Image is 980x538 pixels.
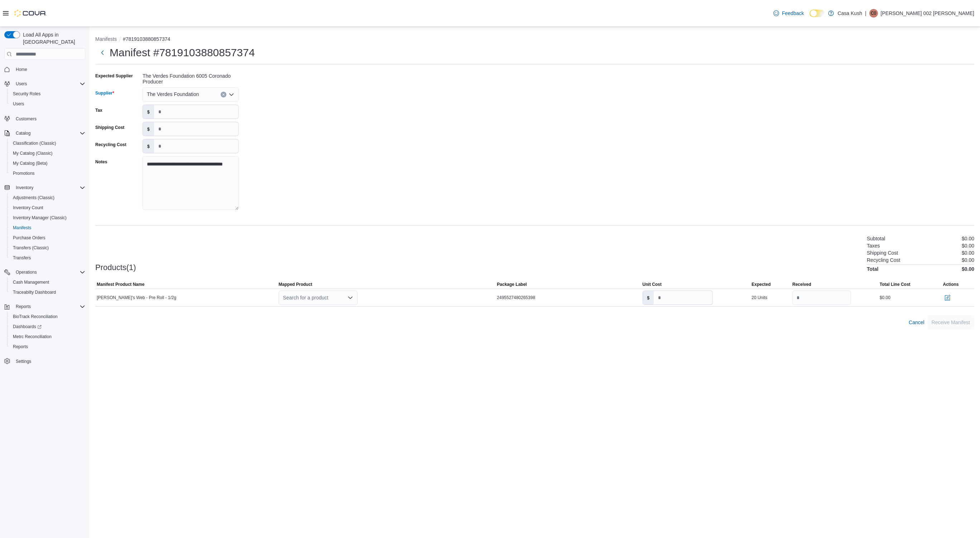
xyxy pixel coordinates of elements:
[869,9,878,18] div: Carolyn 002 Nunez
[1,113,88,124] button: Customers
[7,203,88,213] button: Inventory Count
[10,213,85,222] span: Inventory Manager (Classic)
[7,148,88,158] button: My Catalog (Classic)
[13,255,31,261] span: Transfers
[10,244,52,252] a: Transfers (Classic)
[906,315,927,330] button: Cancel
[962,243,974,249] p: $0.00
[880,295,890,301] div: $0.00
[13,115,39,123] a: Customers
[497,295,535,301] span: 2495527480265398
[867,266,878,272] h4: Total
[1,128,88,138] button: Catalog
[881,9,974,18] p: [PERSON_NAME] 002 [PERSON_NAME]
[16,359,31,364] span: Settings
[16,130,30,136] span: Catalog
[782,10,804,17] span: Feedback
[10,139,59,148] a: Classification (Classic)
[95,35,974,44] nav: An example of EuiBreadcrumbs
[10,254,85,262] span: Transfers
[751,282,770,287] span: Expected
[13,235,45,241] span: Purchase Orders
[7,99,88,109] button: Users
[10,332,54,341] a: Metrc Reconciliation
[143,139,154,153] label: $
[10,332,85,341] span: Metrc Reconciliation
[10,193,85,202] span: Adjustments (Classic)
[497,282,527,287] span: Package Label
[143,122,154,136] label: $
[13,91,40,97] span: Security Roles
[10,312,61,321] a: BioTrack Reconciliation
[13,65,85,74] span: Home
[10,254,34,262] a: Transfers
[1,183,88,193] button: Inventory
[7,158,88,168] button: My Catalog (Beta)
[643,282,662,287] span: Unit Cost
[1,79,88,89] button: Users
[13,129,85,138] span: Catalog
[97,295,176,301] span: [PERSON_NAME]'s Web - Pre Roll - 1/2g
[95,125,124,130] label: Shipping Cost
[16,81,27,87] span: Users
[7,253,88,263] button: Transfers
[13,183,85,192] span: Inventory
[880,282,911,287] span: Total Line Cost
[95,159,107,165] label: Notes
[932,319,970,326] span: Receive Manifest
[10,149,56,158] a: My Catalog (Classic)
[7,332,88,342] button: Metrc Reconciliation
[867,236,885,241] h6: Subtotal
[10,234,85,242] span: Purchase Orders
[10,169,38,178] a: Promotions
[7,89,88,99] button: Security Roles
[10,342,85,351] span: Reports
[13,357,34,366] a: Settings
[14,10,47,17] img: Cova
[10,100,27,108] a: Users
[962,257,974,263] p: $0.00
[7,312,88,322] button: BioTrack Reconciliation
[7,223,88,233] button: Manifests
[10,234,48,242] a: Purchase Orders
[7,213,88,223] button: Inventory Manager (Classic)
[962,236,974,241] p: $0.00
[10,203,85,212] span: Inventory Count
[867,250,898,256] h6: Shipping Cost
[770,6,807,20] a: Feedback
[95,107,102,113] label: Tax
[10,322,44,331] a: Dashboards
[7,138,88,148] button: Classification (Classic)
[10,288,85,297] span: Traceabilty Dashboard
[16,269,37,275] span: Operations
[13,268,85,277] span: Operations
[4,61,85,385] nav: Complex example
[13,357,85,366] span: Settings
[13,334,52,340] span: Metrc Reconciliation
[13,289,56,295] span: Traceabilty Dashboard
[10,159,85,168] span: My Catalog (Beta)
[13,245,49,251] span: Transfers (Classic)
[7,277,88,287] button: Cash Management
[1,267,88,277] button: Operations
[10,342,31,351] a: Reports
[13,170,35,176] span: Promotions
[95,45,110,60] button: Next
[927,315,974,330] button: Receive Manifest
[16,185,33,191] span: Inventory
[865,9,866,18] p: |
[10,322,85,331] span: Dashboards
[10,139,85,148] span: Classification (Classic)
[7,193,88,203] button: Adjustments (Classic)
[10,312,85,321] span: BioTrack Reconciliation
[867,257,900,263] h6: Recycling Cost
[7,168,88,178] button: Promotions
[110,45,255,60] h1: Manifest #7819103880857374
[810,10,825,17] input: Dark Mode
[10,244,85,252] span: Transfers (Classic)
[147,90,199,99] span: The Verdes Foundation
[792,282,811,287] span: Received
[7,287,88,297] button: Traceabilty Dashboard
[13,101,24,107] span: Users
